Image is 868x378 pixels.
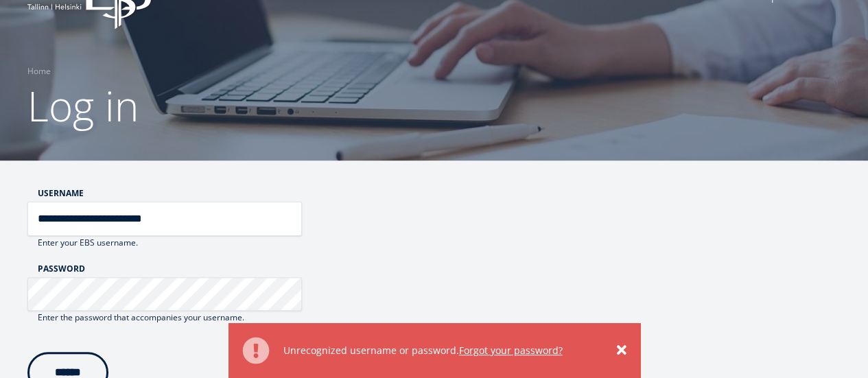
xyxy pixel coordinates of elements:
div: Enter your EBS username. [27,236,302,250]
label: Username [38,188,302,198]
a: Home [27,64,51,78]
h1: Log in [27,78,841,133]
div: Enter the password that accompanies your username. [27,311,302,324]
label: Password [38,263,302,274]
div: Unrecognized username or password. [283,344,603,357]
div: Error message [228,323,640,378]
a: Forgot your password? [459,344,563,357]
a: × [617,344,626,357]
